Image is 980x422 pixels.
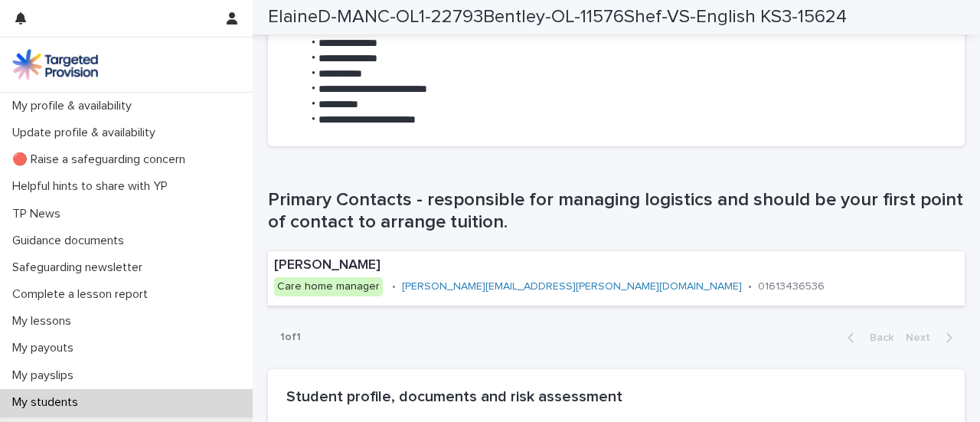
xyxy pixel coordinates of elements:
p: 🔴 Raise a safeguarding concern [6,152,198,167]
p: My profile & availability [6,99,144,113]
p: [PERSON_NAME] [274,257,931,274]
h2: ElaineD-MANC-OL1-22793Bentley-OL-11576Shef-VS-English KS3-15624 [268,6,847,28]
p: My payouts [6,341,86,355]
p: My students [6,395,90,410]
p: TP News [6,207,73,221]
p: Helpful hints to share with YP [6,179,180,194]
p: Complete a lesson report [6,287,160,302]
a: [PERSON_NAME]Care home manager•[PERSON_NAME][EMAIL_ADDRESS][PERSON_NAME][DOMAIN_NAME]•01613436536 [268,251,965,306]
button: Back [835,331,900,345]
p: • [748,280,752,293]
img: M5nRWzHhSzIhMunXDL62 [12,49,98,80]
p: 1 of 1 [268,319,313,356]
p: Safeguarding newsletter [6,260,155,275]
span: Back [861,332,893,343]
button: Next [900,331,965,345]
p: My lessons [6,314,83,329]
h2: Student profile, documents and risk assessment [286,388,946,406]
h1: Primary Contacts - responsible for managing logistics and should be your first point of contact t... [268,189,965,234]
p: Guidance documents [6,234,136,248]
p: Update profile & availability [6,126,168,140]
a: 01613436536 [758,281,825,292]
p: • [392,280,396,293]
a: [PERSON_NAME][EMAIL_ADDRESS][PERSON_NAME][DOMAIN_NAME] [402,281,742,292]
div: Care home manager [274,277,383,296]
p: My payslips [6,368,86,383]
span: Next [906,332,939,343]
